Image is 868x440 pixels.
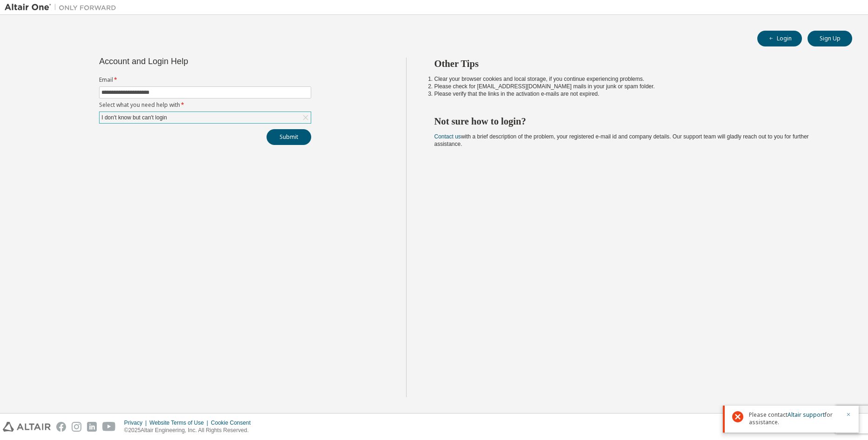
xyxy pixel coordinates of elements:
h2: Not sure how to login? [434,115,836,127]
span: Please contact for assistance. [749,411,840,426]
label: Email [99,76,311,84]
button: Submit [267,129,311,145]
li: Please check for [EMAIL_ADDRESS][DOMAIN_NAME] mails in your junk or spam folder. [434,83,836,90]
button: Login [757,31,802,46]
img: facebook.svg [56,422,66,432]
div: Website Terms of Use [149,419,211,427]
img: Altair One [5,3,121,12]
img: altair_logo.svg [3,422,51,432]
button: Sign Up [808,31,852,46]
label: Select what you need help with [99,101,311,109]
h2: Other Tips [434,58,836,70]
img: youtube.svg [102,422,116,432]
img: instagram.svg [72,422,81,432]
img: linkedin.svg [87,422,97,432]
p: © 2025 Altair Engineering, Inc. All Rights Reserved. [124,427,256,434]
li: Please verify that the links in the activation e-mails are not expired. [434,90,836,98]
div: Privacy [124,419,149,427]
div: I don't know but can't login [100,112,311,123]
span: with a brief description of the problem, your registered e-mail id and company details. Our suppo... [434,133,809,147]
a: Altair support [788,411,825,419]
div: I don't know but can't login [100,112,168,123]
div: Cookie Consent [211,419,256,427]
div: Account and Login Help [99,58,269,65]
li: Clear your browser cookies and local storage, if you continue experiencing problems. [434,75,836,83]
a: Contact us [434,133,461,140]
